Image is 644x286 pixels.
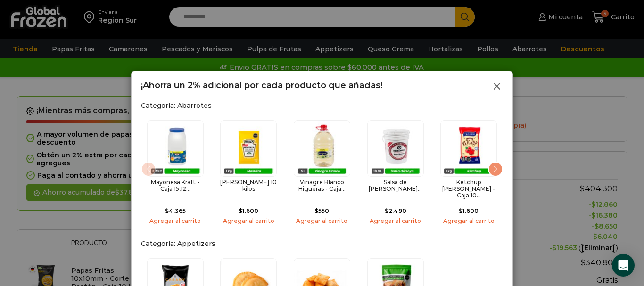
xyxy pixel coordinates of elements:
[218,179,280,193] h2: [PERSON_NAME] 10 kilos
[361,114,430,230] div: 4 / 13
[314,207,329,214] bdi: 550
[385,207,406,214] bdi: 2.490
[434,114,503,230] div: 5 / 13
[144,179,206,193] h2: Mayonesa Kraft - Caja 15,12...
[459,207,462,214] span: $
[144,218,206,224] a: Agregar al carrito
[218,218,280,224] a: Agregar al carrito
[288,114,356,230] div: 3 / 13
[239,207,258,214] bdi: 1.600
[314,207,318,214] span: $
[291,218,353,224] a: Agregar al carrito
[141,102,503,110] h2: Categoría: Abarrotes
[165,207,169,214] span: $
[239,207,242,214] span: $
[459,207,479,214] bdi: 1.600
[141,114,210,230] div: 1 / 13
[364,179,427,193] h2: Salsa de [PERSON_NAME]...
[215,114,283,230] div: 2 / 13
[141,81,382,91] h2: ¡Ahorra un 2% adicional por cada producto que añadas!
[364,218,427,224] a: Agregar al carrito
[438,179,500,199] h2: Ketchup [PERSON_NAME] - Caja 10...
[165,207,186,214] bdi: 4.365
[141,240,503,248] h2: Categoría: Appetizers
[385,207,388,214] span: $
[291,179,353,193] h2: Vinagre Blanco Higueras - Caja...
[612,254,635,277] div: Open Intercom Messenger
[488,162,503,177] div: Next slide
[438,218,500,224] a: Agregar al carrito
